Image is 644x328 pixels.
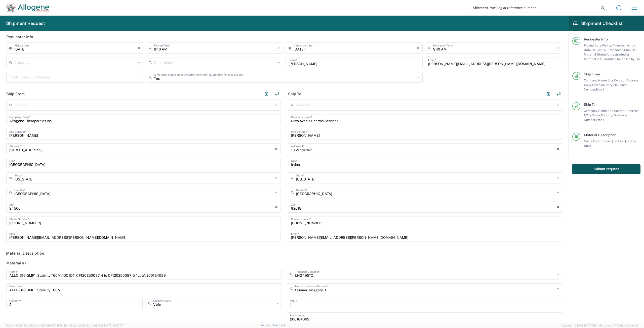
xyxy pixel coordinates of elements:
[602,43,621,47] span: Pickup Time,
[592,48,615,52] span: Deliver by Time,
[584,72,600,76] span: Ship From
[586,83,592,87] span: City,
[69,324,123,327] span: Client: 2025.16.0-b4dc8a9
[138,44,140,52] i: ×
[613,113,618,117] span: Zip,
[6,20,45,26] h2: Shipment Request
[584,133,616,137] span: Material Description
[593,139,611,143] span: Description,
[288,91,301,97] h2: Ship To
[592,83,601,87] span: State,
[560,323,638,328] span: Copyright © [DATE]-[DATE] Agistix Inc., All Rights Reserved
[584,43,602,47] span: Pickup Date,
[273,324,286,327] a: Feedback
[592,113,601,117] span: State,
[615,48,624,52] span: Name,
[624,48,633,52] span: Email,
[613,83,618,87] span: Zip,
[572,164,640,174] button: Submit request
[417,44,420,52] i: ×
[584,103,595,107] span: Ship To
[6,324,67,327] span: Server: 2025.16.0-21b0bc45e7b
[608,109,626,113] span: Site Contact,
[586,113,592,117] span: City,
[584,37,608,41] span: Requester Info
[601,83,613,87] span: Country,
[601,113,613,117] span: Country,
[469,3,599,13] input: Shipment, tracking or reference number
[6,261,26,266] h2: Material #1
[260,324,273,327] a: Support
[584,139,593,143] span: Name,
[6,91,25,97] h2: Ship From
[596,87,604,91] span: Email
[6,34,33,39] h2: Requester Info
[6,251,562,256] h5: Material Description
[103,324,123,327] span: [DATE] 11:37:47
[608,78,626,82] span: Site Contact,
[573,20,623,26] h2: Shipment Checklist
[584,78,608,82] span: Company Name,
[584,48,640,61] span: Is Material Status Unrestricted or Material in Quarantine Released by QA
[611,139,624,143] span: Quantity,
[584,109,608,113] span: Company Name,
[6,3,50,13] img: allogene
[47,324,67,327] span: [DATE] 11:54:36
[596,118,604,122] span: Email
